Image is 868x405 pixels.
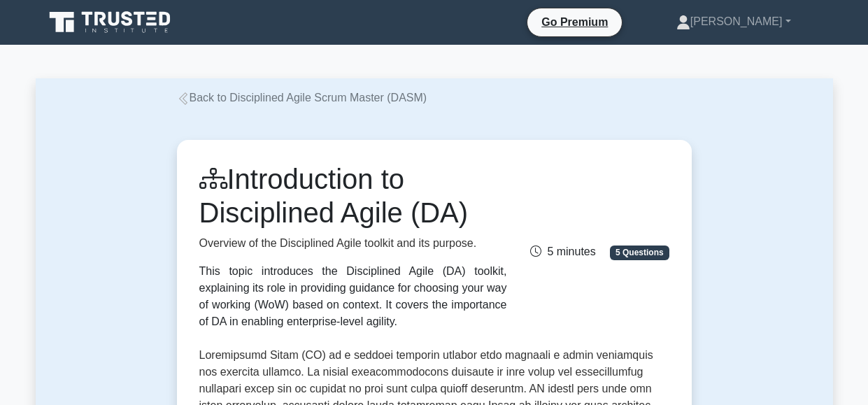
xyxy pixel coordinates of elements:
span: 5 minutes [530,246,595,257]
p: Overview of the Disciplined Agile toolkit and its purpose. [199,235,507,252]
a: Back to Disciplined Agile Scrum Master (DASM) [177,92,427,104]
a: Go Premium [533,13,616,31]
a: [PERSON_NAME] [643,8,825,36]
div: This topic introduces the Disciplined Agile (DA) toolkit, explaining its role in providing guidan... [199,263,507,330]
h1: Introduction to Disciplined Agile (DA) [199,162,507,229]
span: 5 Questions [610,246,669,260]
